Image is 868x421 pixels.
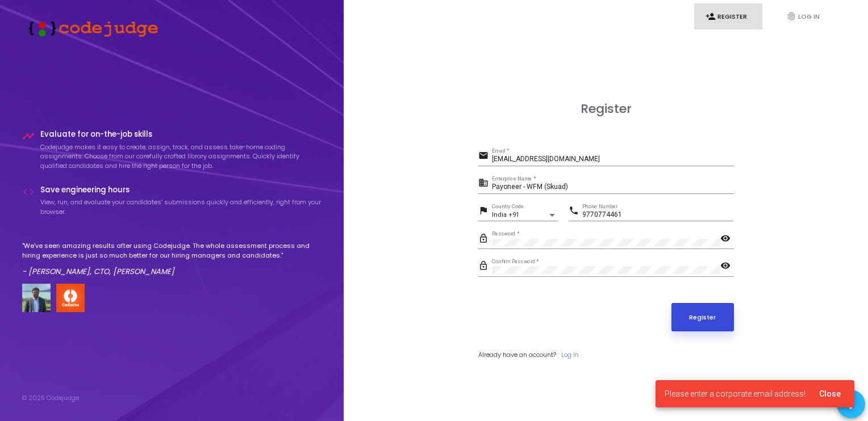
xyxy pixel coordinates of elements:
mat-icon: visibility [720,233,734,246]
button: Close [810,384,850,404]
input: Phone Number [582,211,733,219]
h4: Save engineering hours [40,186,322,195]
mat-icon: business [478,177,492,191]
i: fingerprint [786,11,796,22]
i: timeline [22,130,35,142]
i: person_add [706,11,716,22]
p: "We've seen amazing results after using Codejudge. The whole assessment process and hiring experi... [22,241,322,260]
span: Already have an account? [478,350,556,359]
span: Please enter a corporate email address! [665,388,806,399]
h4: Evaluate for on-the-job skills [40,130,322,139]
span: Close [819,389,841,398]
mat-icon: lock_outline [478,233,492,246]
mat-icon: lock_outline [478,260,492,273]
a: Log In [561,350,579,360]
img: user image [22,284,51,312]
mat-icon: flag [478,205,492,218]
mat-icon: phone [569,205,582,218]
p: View, run, and evaluate your candidates’ submissions quickly and efficiently, right from your bro... [40,197,322,216]
img: company-logo [56,284,85,312]
div: © 2025 Codejudge [22,393,79,403]
mat-icon: visibility [720,260,734,273]
input: Enterprise Name [492,183,734,191]
em: - [PERSON_NAME], CTO, [PERSON_NAME] [22,266,174,277]
span: India +91 [492,211,519,218]
a: fingerprintLog In [775,3,843,30]
mat-icon: email [478,150,492,163]
i: code [22,186,35,198]
button: Register [671,303,734,331]
h3: Register [478,102,734,116]
p: Codejudge makes it easy to create, assign, track, and assess take-home coding assignments. Choose... [40,142,322,171]
a: person_addRegister [694,3,762,30]
input: Email [492,155,734,163]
